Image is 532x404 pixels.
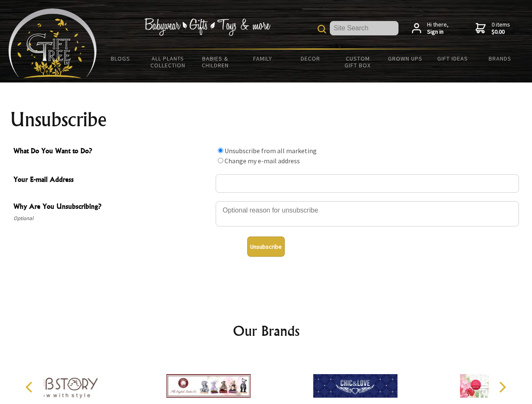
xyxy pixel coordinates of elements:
a: Babies & Children [192,50,239,74]
input: What Do You Want to Do? [218,158,223,163]
span: Why Are You Unsubscribing? [13,201,211,213]
a: Hi there,Sign in [412,21,449,36]
img: Babywear - Gifts - Toys & more [144,18,270,36]
a: Family [239,50,287,67]
a: BLOGS [97,50,144,67]
span: Hi there, [427,21,449,36]
label: Unsubscribe from all marketing [225,146,317,155]
span: Optional [13,213,211,223]
a: 0 items$0.00 [476,21,510,36]
h1: Unsubscribe [10,109,522,130]
a: Grown Ups [381,50,429,67]
span: What Do You Want to Do? [13,146,211,158]
span: 0 items [492,21,510,36]
button: Unsubscribe [247,237,285,257]
a: Gift Ideas [429,50,476,67]
strong: Sign in [427,28,449,36]
img: Babyware - Gifts - Toys and more... [8,8,97,78]
input: Site Search [330,21,398,35]
button: Next [493,378,511,396]
button: Previous [21,378,40,396]
span: Your E-mail Address [13,174,211,186]
a: Brands [476,50,524,67]
a: Custom Gift Box [334,50,382,74]
img: product search [318,25,326,33]
input: Your E-mail Address [216,174,519,193]
h2: Our Brands [17,321,516,341]
input: What Do You Want to Do? [218,148,223,153]
a: Decor [286,50,334,67]
strong: $0.00 [492,28,510,36]
textarea: Why Are You Unsubscribing? [216,201,519,226]
label: Change my e-mail address [225,157,300,165]
a: All Plants Collection [144,50,192,74]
